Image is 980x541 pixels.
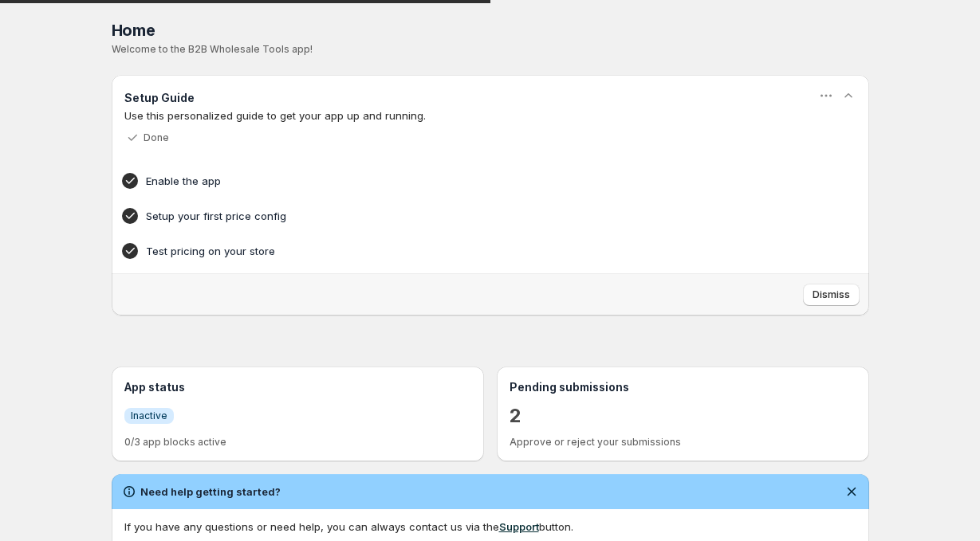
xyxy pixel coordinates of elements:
[803,284,860,306] button: Dismiss
[144,131,169,144] p: Done
[510,436,856,449] p: Approve or reject your submissions
[140,484,281,500] h2: Need help getting started?
[146,243,785,259] h4: Test pricing on your store
[112,43,869,56] p: Welcome to the B2B Wholesale Tools app!
[112,21,155,40] span: Home
[124,108,856,123] p: Use this personalized guide to get your app up and running.
[146,173,785,189] h4: Enable the app
[131,410,167,422] span: Inactive
[813,288,850,301] span: Dismiss
[124,90,195,106] h3: Setup Guide
[124,519,856,535] div: If you have any questions or need help, you can always contact us via the button.
[124,407,174,424] a: InfoInactive
[124,379,471,395] h3: App status
[499,520,539,533] a: Support
[124,436,471,449] p: 0/3 app blocks active
[840,480,863,503] button: Dismiss notification
[146,208,785,224] h4: Setup your first price config
[510,379,856,395] h3: Pending submissions
[510,403,521,429] a: 2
